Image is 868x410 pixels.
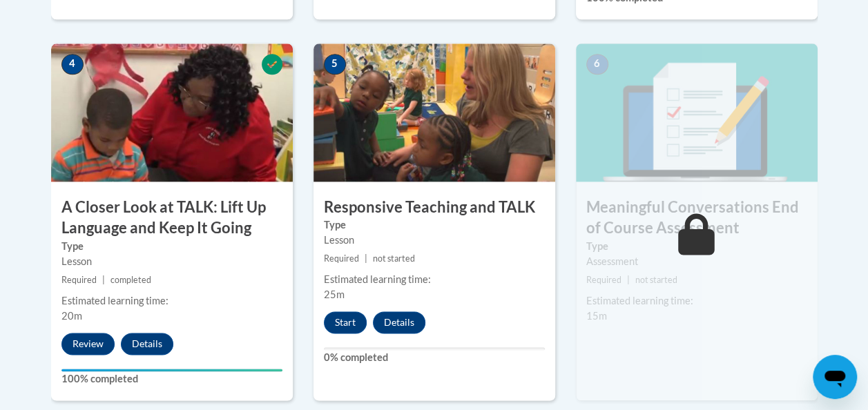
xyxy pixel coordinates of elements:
[586,54,608,75] span: 6
[324,350,545,365] label: 0% completed
[61,254,282,269] div: Lesson
[576,197,818,240] h3: Meaningful Conversations End of Course Assessment
[61,293,282,309] div: Estimated learning time:
[61,275,97,285] span: Required
[61,54,84,75] span: 4
[324,233,545,248] div: Lesson
[51,43,293,182] img: Course Image
[61,310,82,322] span: 20m
[324,253,359,264] span: Required
[61,369,282,371] div: Your progress
[813,355,857,399] iframe: Button to launch messaging window
[51,197,293,240] h3: A Closer Look at TALK: Lift Up Language and Keep It Going
[373,253,415,264] span: not started
[324,289,345,300] span: 25m
[61,371,282,387] label: 100% completed
[61,333,115,355] button: Review
[102,275,105,285] span: |
[373,311,425,333] button: Details
[586,254,807,269] div: Assessment
[586,239,807,254] label: Type
[586,310,607,322] span: 15m
[324,217,545,233] label: Type
[314,197,555,218] h3: Responsive Teaching and TALK
[110,275,151,285] span: completed
[324,272,545,287] div: Estimated learning time:
[586,293,807,309] div: Estimated learning time:
[121,333,173,355] button: Details
[627,275,630,285] span: |
[576,43,818,182] img: Course Image
[314,43,555,182] img: Course Image
[324,311,367,333] button: Start
[61,239,282,254] label: Type
[324,54,346,75] span: 5
[586,275,621,285] span: Required
[365,253,367,264] span: |
[635,275,677,285] span: not started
